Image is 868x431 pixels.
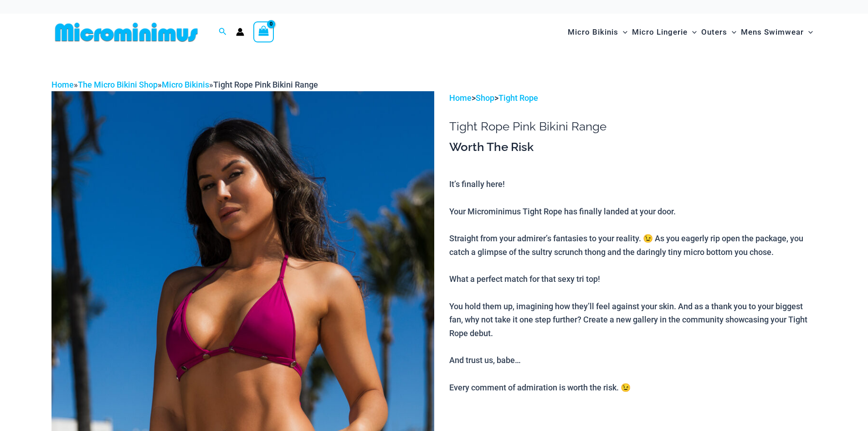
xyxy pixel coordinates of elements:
img: MM SHOP LOGO FLAT [51,22,201,42]
span: » » » [51,80,318,89]
span: Menu Toggle [727,21,736,44]
span: Menu Toggle [618,21,627,44]
span: Tight Rope Pink Bikini Range [213,80,318,89]
p: > > [449,91,817,105]
h1: Tight Rope Pink Bikini Range [449,119,817,134]
a: View Shopping Cart, empty [253,21,274,42]
h3: Worth The Risk [449,140,817,155]
a: The Micro Bikini Shop [78,80,158,89]
span: Micro Lingerie [632,21,688,44]
nav: Site Navigation [564,17,817,47]
span: Menu Toggle [688,21,697,44]
a: Tight Rope [498,93,538,103]
span: Outers [701,21,727,44]
span: Menu Toggle [804,21,813,44]
span: Micro Bikinis [568,21,618,44]
span: Mens Swimwear [741,21,804,44]
a: Micro Bikinis [162,80,209,89]
a: Account icon link [236,28,244,36]
a: Home [51,80,74,89]
a: Micro BikinisMenu ToggleMenu Toggle [565,18,630,46]
a: OutersMenu ToggleMenu Toggle [699,18,739,46]
a: Mens SwimwearMenu ToggleMenu Toggle [739,18,815,46]
a: Shop [476,93,494,103]
a: Micro LingerieMenu ToggleMenu Toggle [630,18,699,46]
p: It’s finally here! Your Microminimus Tight Rope has finally landed at your door. Straight from yo... [449,177,817,394]
a: Home [449,93,472,103]
a: Search icon link [219,26,227,38]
